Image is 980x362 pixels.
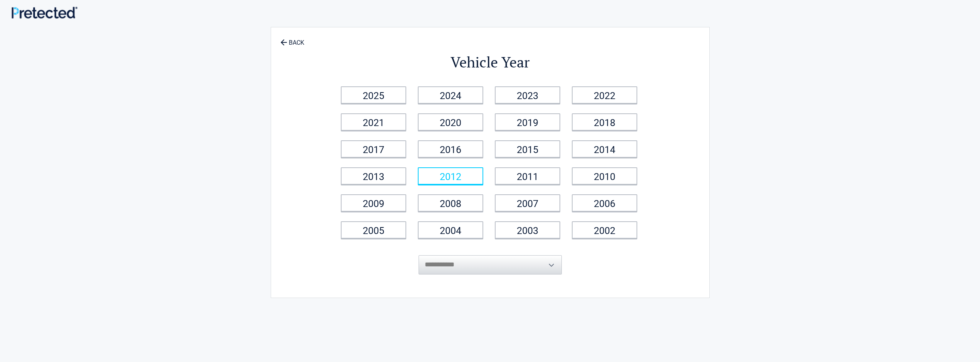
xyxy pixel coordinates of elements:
[418,140,483,158] a: 2016
[495,113,560,131] a: 2019
[495,194,560,212] a: 2007
[572,167,637,185] a: 2010
[572,113,637,131] a: 2018
[572,140,637,158] a: 2014
[495,86,560,104] a: 2023
[341,194,406,212] a: 2009
[341,86,406,104] a: 2025
[572,221,637,239] a: 2002
[341,140,406,158] a: 2017
[341,221,406,239] a: 2005
[418,194,483,212] a: 2008
[279,32,306,46] a: BACK
[336,52,644,72] h2: Vehicle Year
[341,113,406,131] a: 2021
[12,7,77,19] img: Main Logo
[418,86,483,104] a: 2024
[341,167,406,185] a: 2013
[495,140,560,158] a: 2015
[418,167,483,185] a: 2012
[495,221,560,239] a: 2003
[495,167,560,185] a: 2011
[572,86,637,104] a: 2022
[418,221,483,239] a: 2004
[572,194,637,212] a: 2006
[418,113,483,131] a: 2020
